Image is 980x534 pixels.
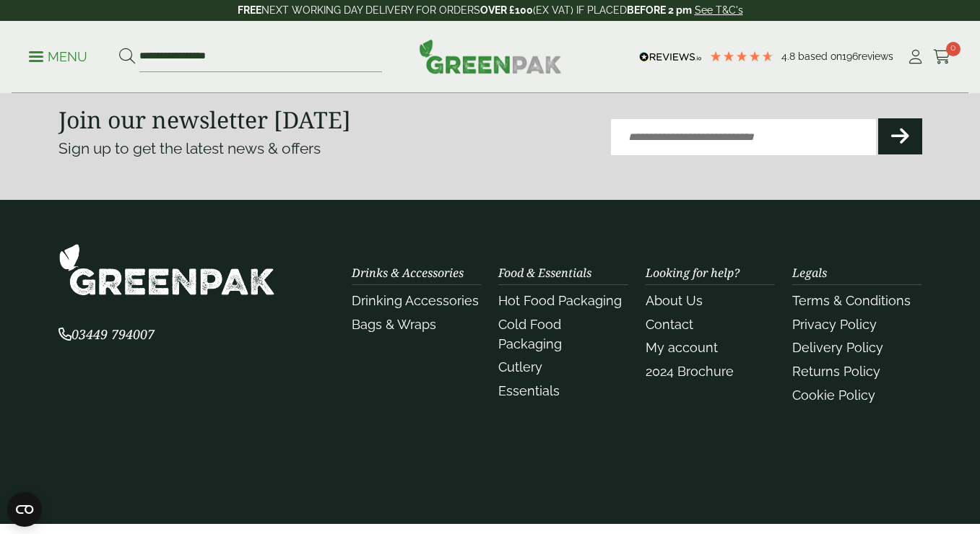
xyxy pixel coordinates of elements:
[906,50,924,64] i: My Account
[792,317,877,332] a: Privacy Policy
[7,492,42,527] button: Open CMP widget
[933,46,951,68] a: 0
[238,4,261,16] strong: FREE
[646,340,718,355] a: My account
[29,48,87,63] a: Menu
[842,51,858,62] span: 196
[646,364,734,379] a: 2024 Brochure
[646,293,703,308] a: About Us
[792,340,883,355] a: Delivery Policy
[781,51,798,62] span: 4.8
[352,293,479,308] a: Drinking Accessories
[646,317,693,332] a: Contact
[419,39,562,74] img: GreenPak Supplies
[792,364,880,379] a: Returns Policy
[639,52,702,62] img: REVIEWS.io
[798,51,842,62] span: Based on
[792,293,911,308] a: Terms & Conditions
[695,4,743,16] a: See T&C's
[627,4,692,16] strong: BEFORE 2 pm
[858,51,893,62] span: reviews
[58,243,275,296] img: GreenPak Supplies
[498,383,560,398] a: Essentials
[498,293,622,308] a: Hot Food Packaging
[58,104,351,135] strong: Join our newsletter [DATE]
[480,4,533,16] strong: OVER £100
[792,388,875,403] a: Cookie Policy
[58,137,447,160] p: Sign up to get the latest news & offers
[352,317,436,332] a: Bags & Wraps
[933,50,951,64] i: Cart
[709,50,774,63] div: 4.79 Stars
[58,328,155,342] a: 03449 794007
[29,48,87,66] p: Menu
[498,317,562,351] a: Cold Food Packaging
[946,42,961,56] span: 0
[58,325,155,343] span: 03449 794007
[498,359,542,375] a: Cutlery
